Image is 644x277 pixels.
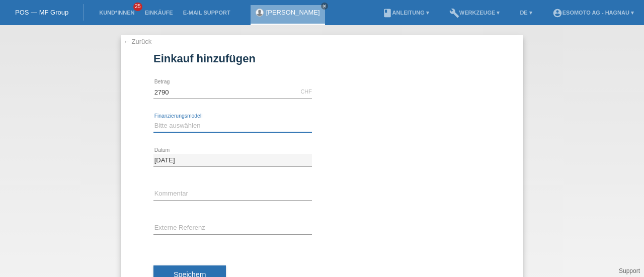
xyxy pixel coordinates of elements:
a: buildWerkzeuge ▾ [444,10,505,16]
a: [PERSON_NAME] [266,9,320,16]
h1: Einkauf hinzufügen [153,52,491,65]
a: E-Mail Support [178,10,235,16]
span: 25 [133,3,142,11]
a: account_circleEsomoto AG - Hagnau ▾ [547,10,639,16]
a: ← Zurück [123,38,151,45]
i: build [449,8,459,18]
a: Support [619,267,640,274]
a: Einkäufe [139,10,178,16]
a: DE ▾ [515,10,537,16]
div: CHF [300,88,312,95]
i: account_circle [552,8,562,18]
a: Kund*innen [94,10,139,16]
i: book [382,8,392,18]
a: POS — MF Group [15,9,68,16]
a: close [321,3,328,10]
i: close [322,4,327,9]
a: bookAnleitung ▾ [377,10,434,16]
